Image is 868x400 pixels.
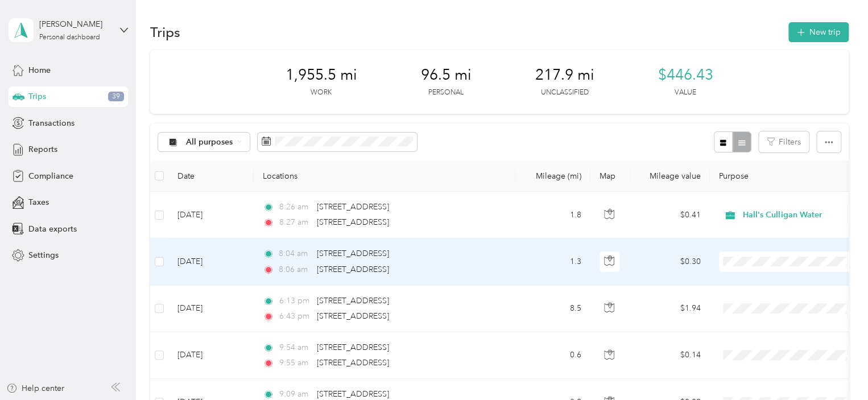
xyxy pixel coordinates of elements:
[28,64,51,76] span: Home
[658,66,713,84] span: $446.43
[428,88,464,98] p: Personal
[28,249,59,261] span: Settings
[535,66,594,84] span: 217.9 mi
[317,265,389,274] span: [STREET_ADDRESS]
[630,286,710,332] td: $1.94
[743,209,847,221] span: Hall's Culligan Water
[279,201,311,213] span: 8:26 am
[28,90,46,102] span: Trips
[317,217,389,227] span: [STREET_ADDRESS]
[6,382,64,394] button: Help center
[804,336,868,400] iframe: Everlance-gr Chat Button Frame
[421,66,472,84] span: 96.5 mi
[515,238,590,285] td: 1.3
[317,343,389,352] span: [STREET_ADDRESS]
[168,160,254,192] th: Date
[515,192,590,238] td: 1.8
[168,286,254,332] td: [DATE]
[150,26,180,38] h1: Trips
[279,216,311,229] span: 8:27 am
[590,160,630,192] th: Map
[317,296,389,306] span: [STREET_ADDRESS]
[311,88,332,98] p: Work
[788,22,849,42] button: New trip
[317,202,389,212] span: [STREET_ADDRESS]
[317,389,389,399] span: [STREET_ADDRESS]
[317,249,389,258] span: [STREET_ADDRESS]
[317,358,389,368] span: [STREET_ADDRESS]
[168,192,254,238] td: [DATE]
[39,34,100,41] div: Personal dashboard
[28,143,57,155] span: Reports
[254,160,515,192] th: Locations
[279,341,311,354] span: 9:54 am
[186,138,233,146] span: All purposes
[630,192,710,238] td: $0.41
[168,238,254,285] td: [DATE]
[279,310,311,323] span: 6:43 pm
[168,332,254,379] td: [DATE]
[630,160,710,192] th: Mileage value
[630,238,710,285] td: $0.30
[515,160,590,192] th: Mileage (mi)
[279,248,311,260] span: 8:04 am
[28,117,75,129] span: Transactions
[279,295,311,307] span: 6:13 pm
[675,88,696,98] p: Value
[28,196,49,208] span: Taxes
[279,357,311,369] span: 9:55 am
[515,332,590,379] td: 0.6
[108,92,124,102] span: 39
[541,88,589,98] p: Unclassified
[39,18,110,30] div: [PERSON_NAME]
[28,223,77,235] span: Data exports
[286,66,357,84] span: 1,955.5 mi
[279,263,311,276] span: 8:06 am
[630,332,710,379] td: $0.14
[759,131,809,152] button: Filters
[28,170,73,182] span: Compliance
[515,286,590,332] td: 8.5
[317,311,389,321] span: [STREET_ADDRESS]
